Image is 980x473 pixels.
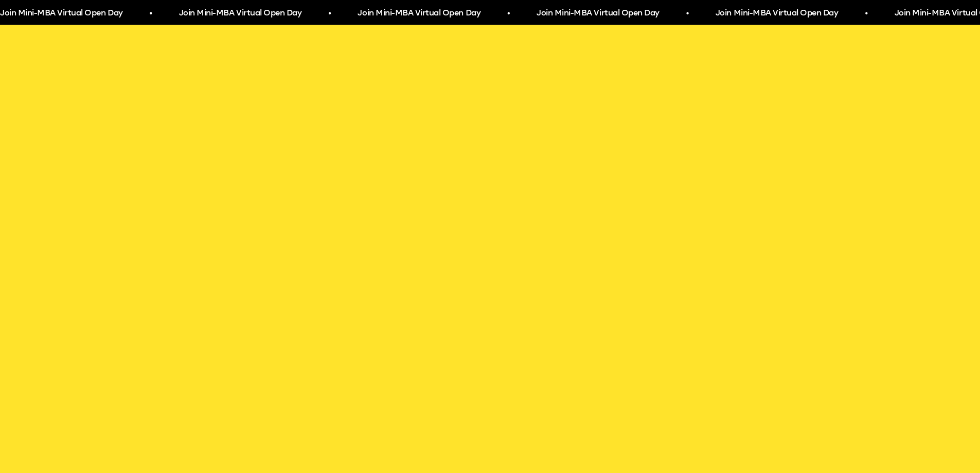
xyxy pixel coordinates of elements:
[864,4,867,23] span: •
[328,4,330,23] span: •
[686,4,688,23] span: •
[507,4,509,23] span: •
[149,4,151,23] span: •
